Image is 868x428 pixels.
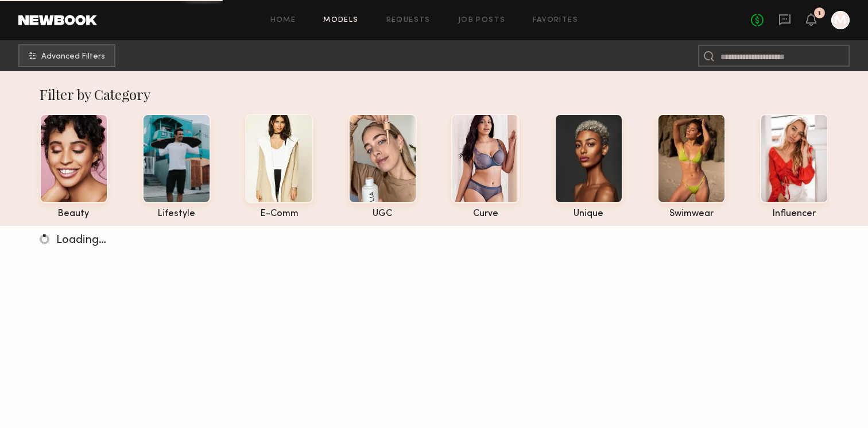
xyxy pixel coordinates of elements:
[56,235,106,246] span: Loading…
[458,17,506,24] a: Job Posts
[760,209,828,219] div: influencer
[818,10,821,17] div: 1
[41,53,105,61] span: Advanced Filters
[142,209,211,219] div: lifestyle
[451,209,520,219] div: curve
[657,209,726,219] div: swimwear
[831,11,850,29] a: M
[18,44,115,67] button: Advanced Filters
[323,17,358,24] a: Models
[40,209,108,219] div: beauty
[270,17,296,24] a: Home
[245,209,313,219] div: e-comm
[533,17,578,24] a: Favorites
[40,85,829,103] div: Filter by Category
[386,17,431,24] a: Requests
[555,209,623,219] div: unique
[348,209,417,219] div: UGC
